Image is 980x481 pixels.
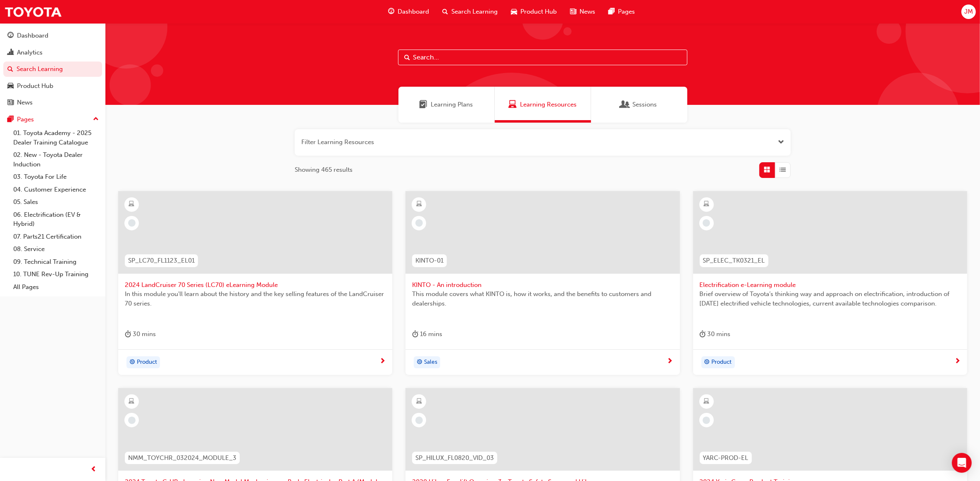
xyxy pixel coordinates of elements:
[7,32,14,40] span: guage-icon
[703,219,710,227] span: learningRecordVerb_NONE-icon
[382,3,436,20] a: guage-iconDashboard
[416,199,422,210] span: learningResourceType_ELEARNING-icon
[125,329,131,339] span: duration-icon
[398,87,495,123] a: Learning PlansLearning Plans
[700,280,961,290] span: Electrification e-Learning module
[10,256,102,268] a: 09. Technical Training
[563,3,602,20] a: news-iconNews
[10,268,102,281] a: 10. TUNE Rev-Up Training
[621,100,629,109] span: Sessions
[3,112,102,127] button: Pages
[508,100,517,109] span: Learning Resources
[17,48,43,57] div: Analytics
[128,453,236,463] span: NMM_TOYCHR_032024_MODULE_3
[125,289,386,308] span: In this module you'll learn about the history and the key selling features of the LandCruiser 70 ...
[125,280,386,290] span: 2024 LandCruiser 70 Series (LC70) eLearning Module
[412,329,442,339] div: 16 mins
[379,358,386,365] span: next-icon
[703,199,709,210] span: learningResourceType_ELEARNING-icon
[7,83,14,90] span: car-icon
[405,191,680,375] a: KINTO-01KINTO - An introductionThis module covers what KINTO is, how it works, and the benefits t...
[579,7,595,17] span: News
[964,7,973,17] span: JM
[504,3,563,20] a: car-iconProduct Hub
[10,243,102,256] a: 08. Service
[700,329,706,339] span: duration-icon
[412,289,673,308] span: This module covers what KINTO is, how it works, and the benefits to customers and dealerships.
[415,417,423,424] span: learningRecordVerb_NONE-icon
[633,100,657,109] span: Sessions
[128,256,195,265] span: SP_LC70_FL1123_EL01
[495,87,591,123] a: Learning ResourcesLearning Resources
[91,464,97,475] span: prev-icon
[128,417,136,424] span: learningRecordVerb_NONE-icon
[961,5,976,19] button: JM
[118,191,392,375] a: SP_LC70_FL1123_EL012024 LandCruiser 70 Series (LC70) eLearning ModuleIn this module you'll learn ...
[17,81,53,91] div: Product Hub
[129,199,135,210] span: learningResourceType_ELEARNING-icon
[570,7,576,17] span: news-icon
[591,87,687,123] a: SessionsSessions
[412,280,673,290] span: KINTO - An introduction
[129,357,135,368] span: target-icon
[7,99,14,107] span: news-icon
[703,396,709,407] span: learningResourceType_ELEARNING-icon
[778,137,784,147] button: Open the filter
[295,165,353,175] span: Showing 465 results
[3,45,102,60] a: Analytics
[703,453,749,463] span: YARC-PROD-EL
[10,196,102,209] a: 05. Sales
[10,230,102,243] a: 07. Parts21 Certification
[10,183,102,196] a: 04. Customer Experience
[3,95,102,110] a: News
[712,358,732,367] span: Product
[17,115,34,124] div: Pages
[511,7,517,17] span: car-icon
[3,28,102,43] a: Dashboard
[703,417,710,424] span: learningRecordVerb_NONE-icon
[436,3,504,20] a: search-iconSearch Learning
[7,116,14,123] span: pages-icon
[954,358,961,365] span: next-icon
[780,165,786,175] span: List
[608,7,615,17] span: pages-icon
[17,98,33,107] div: News
[10,171,102,183] a: 03. Toyota For Life
[415,453,494,463] span: SP_HILUX_FL0820_VID_03
[431,100,473,109] span: Learning Plans
[7,49,14,57] span: chart-icon
[667,358,673,365] span: next-icon
[417,357,422,368] span: target-icon
[700,329,731,339] div: 30 mins
[4,2,62,21] a: Trak
[129,396,135,407] span: learningResourceType_ELEARNING-icon
[10,127,102,149] a: 01. Toyota Academy - 2025 Dealer Training Catalogue
[128,219,136,227] span: learningRecordVerb_NONE-icon
[10,209,102,230] a: 06. Electrification (EV & Hybrid)
[451,7,498,17] span: Search Learning
[520,100,577,109] span: Learning Resources
[415,256,444,265] span: KINTO-01
[952,453,972,473] div: Open Intercom Messenger
[125,329,156,339] div: 30 mins
[3,26,102,112] button: DashboardAnalyticsSearch LearningProduct HubNews
[17,31,48,40] div: Dashboard
[424,358,437,367] span: Sales
[398,7,429,17] span: Dashboard
[764,165,770,175] span: Grid
[137,358,157,367] span: Product
[416,396,422,407] span: learningResourceType_ELEARNING-icon
[3,78,102,94] a: Product Hub
[398,50,687,65] input: Search...
[693,191,967,375] a: SP_ELEC_TK0321_ELElectrification e-Learning moduleBrief overview of Toyota’s thinking way and app...
[520,7,557,17] span: Product Hub
[404,53,410,62] span: Search
[412,329,418,339] span: duration-icon
[602,3,641,20] a: pages-iconPages
[420,100,428,109] span: Learning Plans
[703,256,765,265] span: SP_ELEC_TK0321_EL
[442,7,448,17] span: search-icon
[93,114,99,125] span: up-icon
